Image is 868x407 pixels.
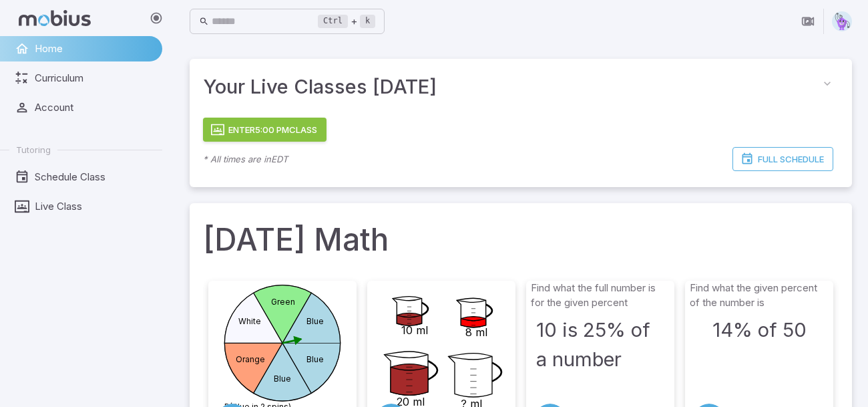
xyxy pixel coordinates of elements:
p: Find what the given percent of the number is [690,281,829,310]
h1: [DATE] Math [203,217,839,262]
text: Blue [306,316,324,326]
span: Schedule Class [35,170,153,184]
div: + [318,13,375,29]
p: * All times are in EDT [203,152,288,166]
text: White [238,316,261,326]
span: Your Live Classes [DATE] [203,72,816,102]
span: Live Class [35,199,153,214]
span: Home [35,41,153,56]
a: Full Schedule [732,147,833,171]
text: Green [271,297,295,307]
h3: 10 is 25% of a number [536,315,664,374]
kbd: k [360,15,375,28]
text: 8 ml [465,325,487,339]
button: Enter5:00 PMClass [203,118,327,142]
text: 10 ml [401,323,428,337]
span: Tutoring [16,144,51,156]
button: collapse [816,72,839,95]
kbd: Ctrl [318,15,348,28]
text: Blue [306,354,324,364]
span: Curriculum [35,71,153,86]
text: Orange [236,354,265,364]
h3: 14% of 50 [712,315,807,345]
img: pentagon.svg [832,11,852,31]
p: Find what the full number is for the given percent [531,281,670,310]
span: Account [35,100,153,115]
text: Blue [274,374,291,384]
button: Join in Zoom Client [795,9,821,34]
